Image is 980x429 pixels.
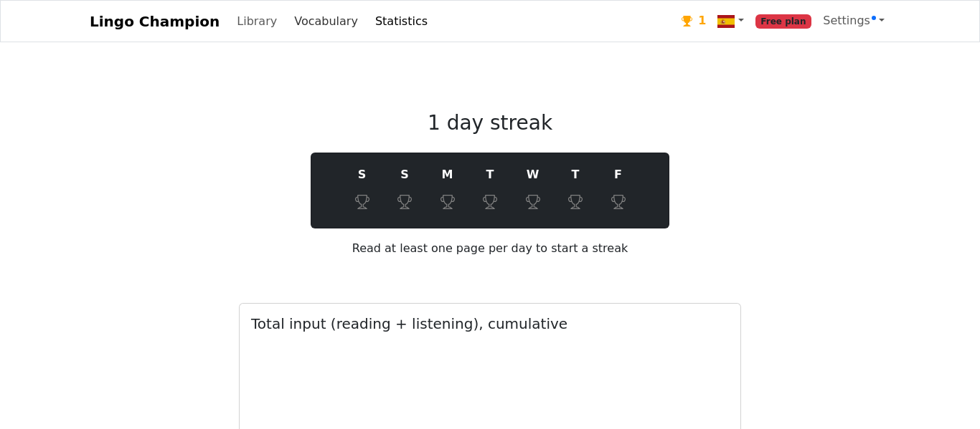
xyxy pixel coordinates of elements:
[572,166,580,183] strong: T
[676,6,712,36] a: 1
[400,166,409,183] strong: S
[231,7,283,36] a: Library
[486,166,494,183] strong: T
[750,6,818,36] a: Free plan
[717,13,735,30] img: es.svg
[358,166,367,183] strong: S
[239,111,741,135] h3: 1 day streak
[239,240,741,291] p: Read at least one page per day to start a streak
[90,7,220,36] a: Lingo Champion
[251,315,729,332] div: Total input (reading + listening), cumulative
[442,166,453,183] strong: M
[614,166,622,183] strong: F
[698,12,706,29] span: 1
[823,14,876,27] span: Settings
[755,14,812,29] span: Free plan
[288,7,364,36] a: Vocabulary
[527,166,540,183] strong: W
[369,7,433,36] a: Statistics
[817,6,890,35] a: Settings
